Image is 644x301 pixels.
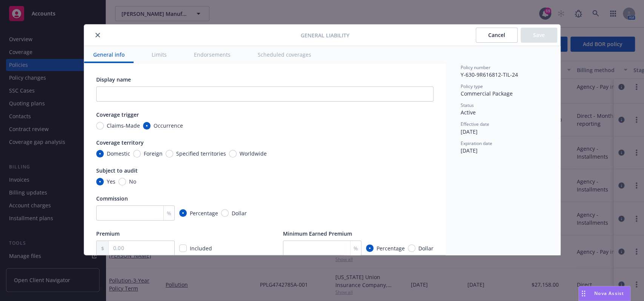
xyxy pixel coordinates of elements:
input: No [118,178,126,185]
span: Dollar [418,244,433,252]
span: Worldwide [240,150,267,157]
input: Worldwide [229,150,237,157]
button: Scheduled coverages [249,46,320,63]
span: Premium [96,230,120,237]
input: Foreign [133,150,141,157]
button: Cancel [476,28,518,43]
input: Claims-Made [96,122,104,130]
input: Dollar [221,209,229,217]
span: Expiration date [461,140,492,147]
input: Dollar [408,244,415,252]
span: Domestic [107,150,130,157]
input: Occurrence [143,122,151,130]
span: Specified territories [176,150,226,157]
div: Drag to move [579,286,588,301]
button: General info [84,46,134,63]
button: Endorsements [185,46,240,63]
span: Dollar [232,209,247,217]
span: [DATE] [461,147,478,154]
button: Nova Assist [578,286,630,301]
span: Policy type [461,83,483,90]
button: close [93,31,102,40]
span: Foreign [144,150,163,157]
span: Occurrence [154,122,183,130]
span: No [129,178,136,185]
span: Display name [96,76,131,83]
span: Percentage [190,209,218,217]
span: % [167,209,171,217]
input: Yes [96,178,104,185]
span: Y-630-9R616812-TIL-24 [461,71,518,78]
span: Effective date [461,121,489,127]
input: Percentage [179,209,187,217]
span: Subject to audit [96,167,138,174]
span: Status [461,102,474,108]
input: 0.00 [109,241,174,255]
span: Policy number [461,64,490,71]
span: Commission [96,195,128,202]
span: General Liability [301,31,349,39]
span: Commercial Package [461,90,513,97]
span: % [354,244,358,252]
span: [DATE] [461,128,478,135]
input: Specified territories [166,150,173,157]
span: Active [461,109,476,116]
span: Included [190,245,212,252]
span: Yes [107,178,115,185]
input: Domestic [96,150,104,157]
span: Coverage trigger [96,111,139,118]
input: Percentage [366,244,373,252]
span: Claims-Made [107,122,140,130]
span: Coverage territory [96,139,144,146]
button: Limits [143,46,176,63]
span: Nova Assist [594,290,624,296]
span: Percentage [377,244,405,252]
span: Minimum Earned Premium [283,230,352,237]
